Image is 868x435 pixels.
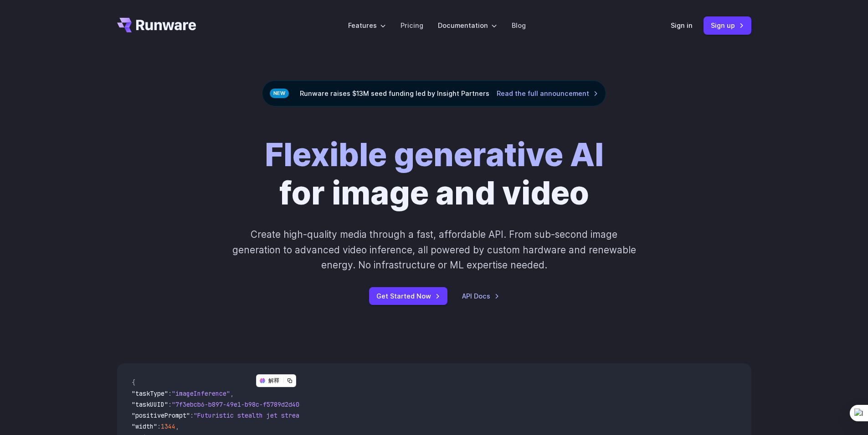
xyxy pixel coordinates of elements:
h1: for image and video [265,136,604,212]
label: Features [348,20,386,31]
span: , [175,422,179,430]
span: "positivePrompt" [132,411,190,419]
label: Documentation [438,20,497,31]
span: , [230,389,234,398]
span: "Futuristic stealth jet streaking through a neon-lit cityscape with glowing purple exhaust" [194,411,525,419]
span: "width" [132,422,157,430]
span: "taskUUID" [132,400,168,409]
span: { [132,378,135,387]
a: Sign up [704,16,751,34]
span: : [157,422,161,430]
a: Pricing [401,20,423,31]
a: Sign in [671,20,693,31]
strong: Flexible generative AI [265,135,604,174]
a: Get Started Now [369,287,447,305]
a: Blog [512,20,526,31]
span: : [168,389,172,398]
span: : [168,400,172,409]
span: 1344 [161,422,175,430]
span: "7f3ebcb6-b897-49e1-b98c-f5789d2d40d7" [172,400,310,409]
span: "taskType" [132,389,168,398]
a: Read the full announcement [497,88,598,99]
span: "imageInference" [172,389,230,398]
a: Go to / [117,18,196,32]
span: : [190,411,194,419]
p: Create high-quality media through a fast, affordable API. From sub-second image generation to adv... [231,227,637,273]
a: API Docs [462,291,499,301]
div: Runware raises $13M seed funding led by Insight Partners [262,80,606,106]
